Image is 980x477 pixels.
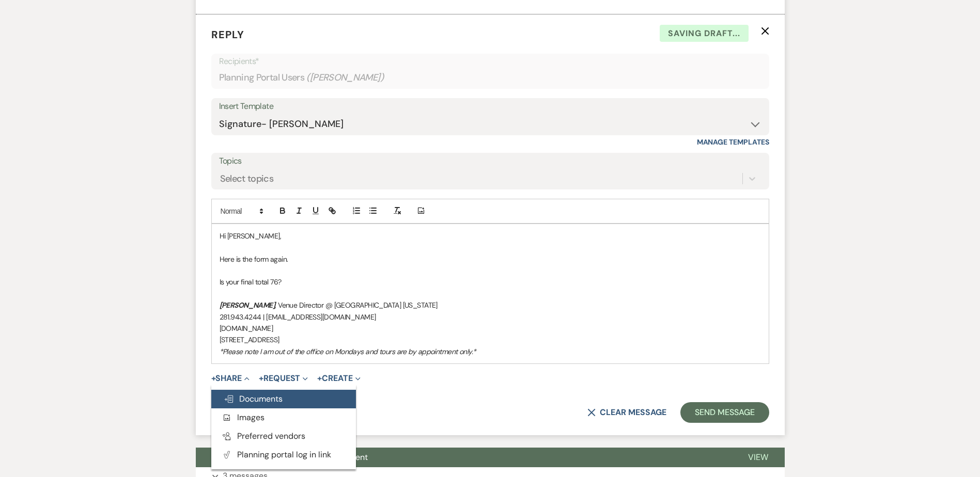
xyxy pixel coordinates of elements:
span: + [211,374,216,383]
p: , Venue Director @ [GEOGRAPHIC_DATA] [US_STATE] [220,299,761,311]
label: Topics [219,154,761,169]
button: Create [317,374,360,383]
p: [STREET_ADDRESS] [220,334,761,345]
span: Documents [224,393,283,404]
span: + [317,374,322,383]
span: Reply [211,28,244,41]
button: Planning portal log in link [211,446,356,464]
div: Planning Portal Users [219,68,761,88]
button: Clear message [587,408,666,417]
p: Hi [PERSON_NAME], [220,230,761,242]
button: View [732,448,785,467]
button: Preferred vendors [211,427,356,446]
span: + [259,374,263,383]
button: Images [211,408,356,427]
button: Documents [211,390,356,408]
button: Send Message [680,402,769,423]
p: Here is the form again. [220,253,761,265]
span: Saving draft... [660,25,749,42]
em: [PERSON_NAME] [220,300,275,310]
div: Insert Template [219,99,761,114]
div: Select topics [220,171,274,185]
button: Request [259,374,308,383]
p: Is your final total 76? [220,276,761,288]
p: 281.943.4244 | [EMAIL_ADDRESS][DOMAIN_NAME] [220,311,761,323]
em: *Please note I am out of the office on Mondays and tours are by appointment only.* [220,347,476,356]
p: Recipients* [219,55,761,68]
span: Images [222,412,265,423]
span: View [748,452,768,463]
button: TownHall [US_STATE] License Agreement [196,448,732,467]
button: Share [211,374,250,383]
span: ( [PERSON_NAME] ) [306,71,384,85]
a: Manage Templates [697,137,769,147]
p: [DOMAIN_NAME] [220,323,761,334]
